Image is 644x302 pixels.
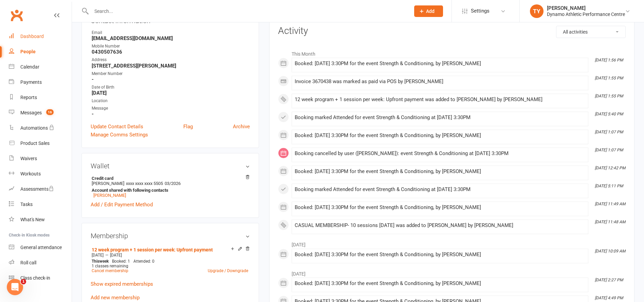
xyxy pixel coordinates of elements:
button: Add [414,5,443,17]
div: Workouts [20,171,41,176]
div: Member Number [92,71,250,77]
div: Location [92,98,250,104]
span: [DATE] [110,253,122,258]
div: People [20,49,36,54]
strong: [EMAIL_ADDRESS][DOMAIN_NAME] [92,35,250,41]
a: Payments [9,75,72,90]
i: [DATE] 5:40 PM [595,112,623,116]
a: Dashboard [9,29,72,44]
a: People [9,44,72,59]
span: 1 [21,279,26,284]
strong: [DATE] [92,90,250,96]
a: Waivers [9,151,72,166]
strong: [STREET_ADDRESS][PERSON_NAME] [92,63,250,69]
a: Messages 16 [9,105,72,120]
h3: Contact information [91,14,250,24]
h3: Wallet [91,162,250,170]
i: [DATE] 11:49 AM [595,202,625,206]
span: 16 [46,109,54,115]
i: [DATE] 1:55 PM [595,94,623,98]
strong: - [92,111,250,117]
a: General attendance kiosk mode [9,240,72,255]
div: [PERSON_NAME] [547,5,625,11]
li: [DATE] [278,267,626,278]
div: General attendance [20,245,62,250]
div: Calendar [20,64,39,70]
div: Roll call [20,260,36,265]
iframe: Intercom live chat [7,279,23,295]
a: 12 week program + 1 session per week: Upfront payment [92,247,213,252]
a: Add / Edit Payment Method [91,201,153,209]
span: Attended: 0 [133,259,154,264]
strong: Credit card [92,176,246,181]
i: [DATE] 12:42 PM [595,166,625,170]
li: This Month [278,47,626,58]
a: Cancel membership [92,268,128,273]
a: Tasks [9,197,72,212]
li: [DATE] [278,238,626,248]
span: This [92,259,99,264]
h3: Activity [278,26,626,36]
div: Booked: [DATE] 3:30PM for the event Strength & Conditioning, by [PERSON_NAME] [295,281,585,286]
a: Clubworx [8,7,25,24]
input: Search... [89,6,405,16]
span: Add [426,8,435,14]
div: Invoice 3670438 was marked as paid via POS by [PERSON_NAME] [295,79,585,84]
span: xxxx xxxx xxxx 5505 [126,181,163,186]
div: CASUAL MEMBERSHIP- 10 sessions [DATE] was added to [PERSON_NAME] by [PERSON_NAME] [295,223,585,228]
span: 1 classes remaining [92,264,128,268]
a: Manage Comms Settings [91,131,148,139]
i: [DATE] 5:11 PM [595,184,623,188]
div: Booked: [DATE] 3:30PM for the event Strength & Conditioning, by [PERSON_NAME] [295,61,585,67]
div: — [90,252,250,258]
strong: - [92,76,250,82]
div: Class check-in [20,275,50,281]
i: [DATE] 11:48 AM [595,220,625,224]
div: Product Sales [20,140,50,146]
div: Tasks [20,202,33,207]
div: Booking marked Attended for event Strength & Conditioning at [DATE] 3:30PM [295,115,585,120]
strong: Account shared with following contacts [92,188,246,193]
a: Calendar [9,59,72,75]
div: Messages [20,110,42,115]
div: Email [92,30,250,36]
div: Date of Birth [92,84,250,91]
a: Assessments [9,182,72,197]
a: Roll call [9,255,72,270]
div: 12 week program + 1 session per week: Upfront payment was added to [PERSON_NAME] by [PERSON_NAME] [295,97,585,102]
div: Address [92,57,250,63]
i: [DATE] 1:07 PM [595,148,623,152]
a: Workouts [9,166,72,182]
div: Reports [20,95,37,100]
a: Product Sales [9,136,72,151]
a: Upgrade / Downgrade [208,268,248,273]
a: Flag [183,122,193,131]
div: Booked: [DATE] 3:30PM for the event Strength & Conditioning, by [PERSON_NAME] [295,205,585,210]
div: Assessments [20,186,54,192]
a: Automations [9,120,72,136]
div: TY [530,4,544,18]
div: Booking marked Attended for event Strength & Conditioning at [DATE] 3:30PM [295,187,585,192]
i: [DATE] 4:49 PM [595,296,623,300]
div: Mobile Number [92,43,250,50]
a: Reports [9,90,72,105]
strong: 0430507636 [92,49,250,55]
a: Show expired memberships [91,281,153,287]
i: [DATE] 2:27 PM [595,278,623,282]
div: Dashboard [20,34,44,39]
span: 03/2026 [165,181,181,186]
a: What's New [9,212,72,227]
a: Archive [233,122,250,131]
li: [PERSON_NAME] [91,175,250,199]
div: week [90,259,110,264]
div: What's New [20,217,45,222]
a: Update Contact Details [91,122,143,131]
i: [DATE] 10:09 AM [595,249,625,253]
div: Payments [20,79,42,85]
div: Waivers [20,156,37,161]
span: [DATE] [92,253,104,258]
div: Dynamo Athletic Performance Centre [547,11,625,17]
div: Booked: [DATE] 3:30PM for the event Strength & Conditioning, by [PERSON_NAME] [295,252,585,258]
i: [DATE] 1:55 PM [595,76,623,80]
span: Settings [471,3,490,19]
